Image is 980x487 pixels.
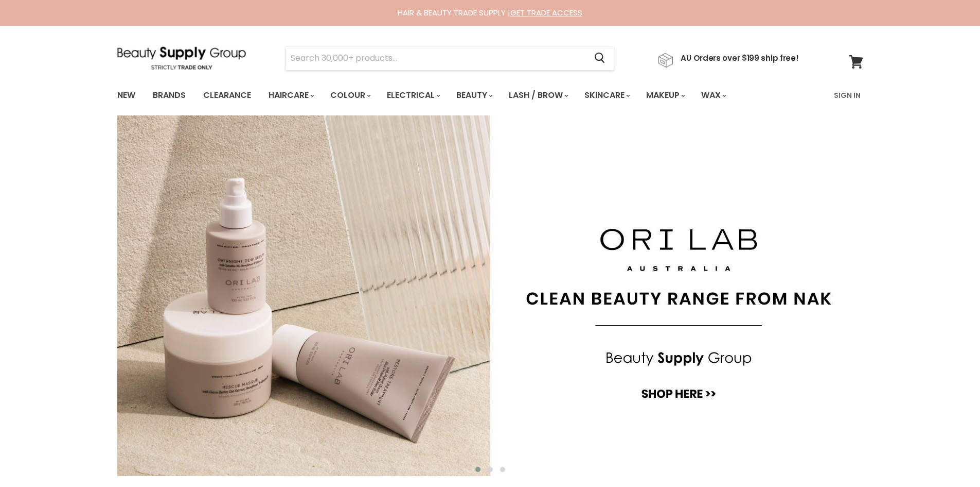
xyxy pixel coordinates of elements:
input: Search [286,46,586,70]
a: Beauty [449,85,499,106]
a: Wax [693,85,733,106]
iframe: Gorgias live chat messenger [929,439,970,477]
a: Sign In [828,85,867,106]
a: Makeup [638,85,691,106]
a: Lash / Brow [501,85,575,106]
a: Haircare [261,85,320,106]
a: Electrical [379,85,447,106]
div: HAIR & BEAUTY TRADE SUPPLY | [104,8,876,18]
a: Brands [145,85,193,106]
a: Colour [323,85,377,106]
nav: Main [104,80,876,110]
a: Clearance [195,85,259,106]
form: Product [285,46,614,71]
ul: Main menu [110,80,781,110]
button: Search [586,46,614,70]
a: New [110,85,143,106]
a: GET TRADE ACCESS [510,7,582,18]
a: Skincare [577,85,636,106]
